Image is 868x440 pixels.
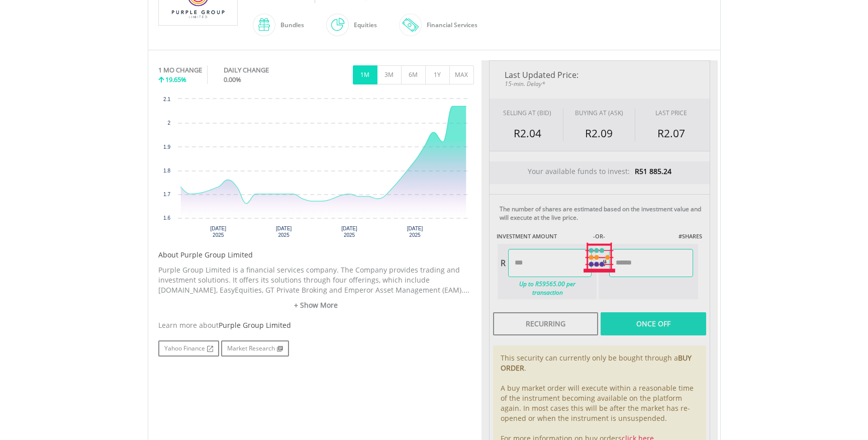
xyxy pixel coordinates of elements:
[219,320,291,330] span: Purple Group Limited
[167,120,170,126] text: 2
[158,94,474,245] svg: Interactive chart
[275,226,292,238] text: [DATE] 2025
[407,226,423,238] text: [DATE] 2025
[163,192,170,197] text: 1.7
[353,65,377,84] button: 1M
[158,94,474,245] div: Chart. Highcharts interactive chart.
[425,65,450,84] button: 1Y
[163,144,170,150] text: 1.9
[158,265,474,295] p: Purple Group Limited is a financial services company. The Company provides trading and investment...
[158,250,474,260] h5: About Purple Group Limited
[163,215,170,221] text: 1.6
[275,13,304,37] div: Bundles
[163,168,170,173] text: 1.8
[158,65,202,75] div: 1 MO CHANGE
[165,75,186,84] span: 19.65%
[210,226,226,238] text: [DATE] 2025
[158,300,474,310] a: + Show More
[224,65,303,75] div: DAILY CHANGE
[349,13,377,37] div: Equities
[221,340,289,357] a: Market Research
[163,97,170,102] text: 2.1
[158,320,474,330] div: Learn more about
[377,65,402,84] button: 3M
[401,65,426,84] button: 6M
[341,226,357,238] text: [DATE] 2025
[449,65,474,84] button: MAX
[158,340,219,357] a: Yahoo Finance
[422,13,477,37] div: Financial Services
[224,75,241,84] span: 0.00%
